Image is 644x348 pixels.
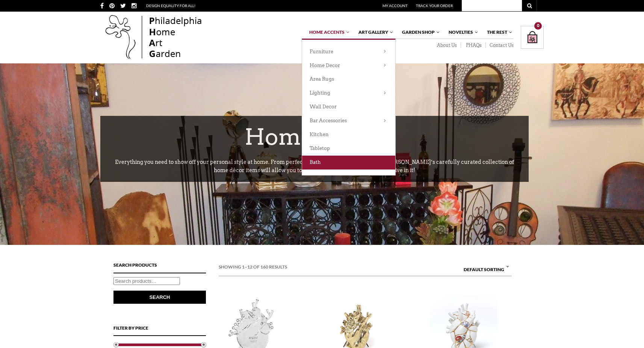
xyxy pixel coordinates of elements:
[302,59,395,73] a: Home Decor
[219,263,287,271] em: Showing 1–12 of 160 results
[534,22,542,30] div: 0
[445,26,479,39] a: Novelties
[305,26,350,39] a: Home Accents
[302,156,395,169] a: Bath
[100,158,529,182] p: Everything you need to show off your personal style at home. From perfectly playful to distinctly...
[113,324,206,336] h4: Filter by price
[302,114,395,128] a: Bar Accessories
[486,42,514,48] a: Contact Us
[382,3,408,8] a: My Account
[302,86,395,100] a: Lighting
[461,262,512,277] span: Default sorting
[100,116,529,158] h1: Home Decor
[461,42,486,48] a: PHAQs
[355,26,394,39] a: Art Gallery
[416,3,453,8] a: Track Your Order
[113,261,206,273] h4: Search Products
[113,277,180,285] input: Search products…
[398,26,440,39] a: Garden Shop
[302,100,395,114] a: Wall Decor
[302,142,395,156] a: Tabletop
[432,42,461,48] a: About Us
[302,45,395,59] a: Furniture
[302,128,395,142] a: Kitchen
[483,26,513,39] a: The Rest
[302,72,395,86] a: Area Rugs
[461,262,512,273] span: Default sorting
[113,291,206,304] button: Search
